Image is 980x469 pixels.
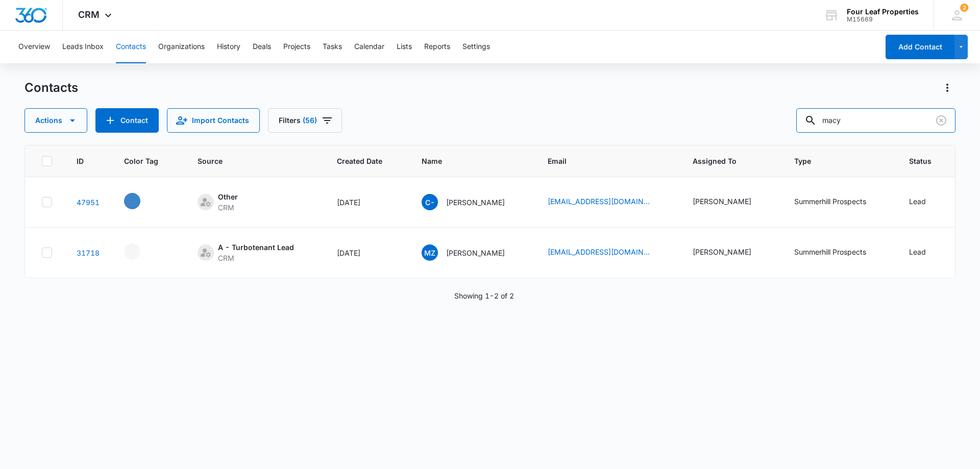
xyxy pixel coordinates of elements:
[18,31,50,63] button: Overview
[960,4,968,12] div: notifications count
[446,248,505,258] p: [PERSON_NAME]
[548,246,668,259] div: Email - MACY@COMPUTERAST.COM - Select to Edit Field
[794,246,885,259] div: Type - Summerhill Prospects - Select to Edit Field
[217,31,240,63] button: History
[77,249,100,257] a: Navigate to contact details page for Macy Zimmer
[794,196,885,208] div: Type - Summerhill Prospects - Select to Edit Field
[548,246,650,257] a: [EMAIL_ADDRESS][DOMAIN_NAME]
[62,31,104,63] button: Leads Inbox
[693,156,755,166] span: Assigned To
[77,156,85,166] span: ID
[909,156,932,166] span: Status
[323,31,342,63] button: Tasks
[337,197,397,208] div: [DATE]
[283,31,310,63] button: Projects
[198,191,256,213] div: Source - [object Object] - Select to Edit Field
[422,244,438,261] span: MZ
[796,108,955,133] input: Search Contacts
[422,194,523,210] div: Name - Carolyn - Macy Zander - Select to Edit Field
[337,248,397,258] div: [DATE]
[794,156,870,166] span: Type
[462,31,490,63] button: Settings
[939,80,955,96] button: Actions
[548,196,650,207] a: [EMAIL_ADDRESS][DOMAIN_NAME]
[198,156,298,166] span: Source
[886,35,954,59] button: Add Contact
[933,112,949,129] button: Clear
[337,156,382,166] span: Created Date
[909,196,944,208] div: Status - Lead - Select to Edit Field
[693,196,751,207] div: [PERSON_NAME]
[548,196,668,208] div: Email - mysillycat2009@gmail.com - Select to Edit Field
[446,197,505,208] p: [PERSON_NAME]
[847,8,919,16] div: account name
[960,4,968,12] span: 2
[268,108,342,133] button: Filters
[218,253,294,263] div: CRM
[218,202,238,213] div: CRM
[847,16,919,23] div: account id
[454,290,514,301] p: Showing 1-2 of 2
[303,117,317,124] span: (56)
[354,31,384,63] button: Calendar
[218,191,238,202] div: Other
[794,246,866,257] div: Summerhill Prospects
[253,31,271,63] button: Deals
[422,194,438,210] span: C-
[218,242,294,253] div: A - Turbotenant Lead
[397,31,412,63] button: Lists
[693,246,751,257] div: [PERSON_NAME]
[693,196,770,208] div: Assigned To - Kelly Mursch - Select to Edit Field
[422,244,523,261] div: Name - Macy Zimmer - Select to Edit Field
[124,156,158,166] span: Color Tag
[116,31,146,63] button: Contacts
[794,196,866,207] div: Summerhill Prospects
[548,156,653,166] span: Email
[167,108,260,133] button: Import Contacts
[198,242,312,263] div: Source - [object Object] - Select to Edit Field
[422,156,508,166] span: Name
[124,243,159,260] div: - - Select to Edit Field
[95,108,159,133] button: Add Contact
[77,198,100,207] a: Navigate to contact details page for Carolyn - Macy Zander
[24,108,87,133] button: Actions
[424,31,450,63] button: Reports
[24,80,78,95] h1: Contacts
[78,9,100,20] span: CRM
[909,246,926,257] div: Lead
[158,31,205,63] button: Organizations
[693,246,770,259] div: Assigned To - Kelly Mursch - Select to Edit Field
[909,246,944,259] div: Status - Lead - Select to Edit Field
[124,193,159,209] div: - - Select to Edit Field
[909,196,926,207] div: Lead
